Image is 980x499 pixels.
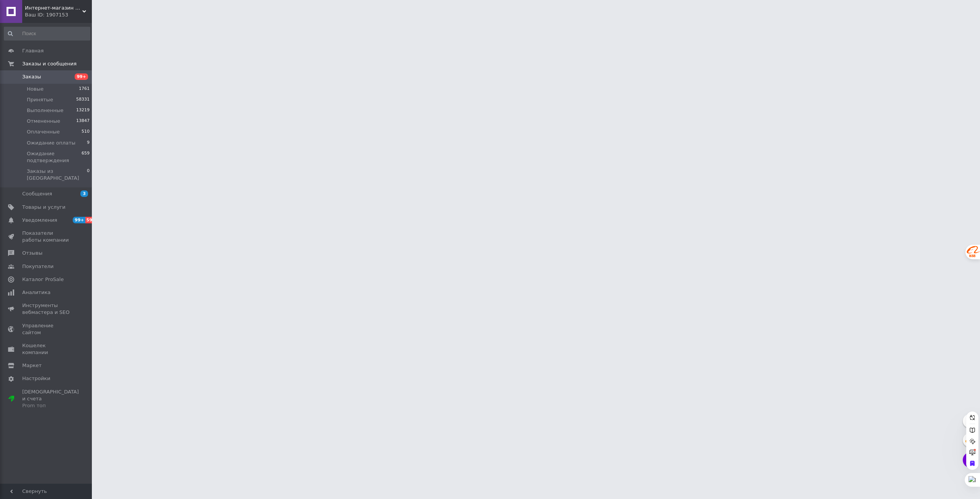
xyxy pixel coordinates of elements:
[22,362,42,369] span: Маркет
[22,388,79,410] span: [DEMOGRAPHIC_DATA] и счета
[25,11,92,18] div: Ваш ID: 1907153
[85,217,94,223] span: 59
[27,128,60,135] span: Оплаченные
[963,452,978,468] button: Чат с покупателем4
[22,375,50,382] span: Настройки
[87,168,90,182] span: 0
[87,140,90,146] span: 9
[76,96,90,103] span: 58331
[27,150,82,164] span: Ожидание подтверждения
[22,322,71,336] span: Управление сайтом
[22,230,71,244] span: Показатели работы компании
[80,190,88,197] span: 3
[79,86,90,93] span: 1761
[22,276,64,283] span: Каталог ProSale
[27,86,44,93] span: Новые
[22,217,57,224] span: Уведомления
[22,263,54,270] span: Покупатели
[82,150,90,164] span: 659
[22,302,71,316] span: Инструменты вебмастера и SEO
[22,60,77,67] span: Заказы и сообщения
[75,73,88,80] span: 99+
[22,190,52,197] span: Сообщения
[22,73,41,80] span: Заказы
[22,250,42,257] span: Отзывы
[76,118,90,125] span: 13847
[4,27,90,41] input: Поиск
[27,118,60,125] span: Отмененные
[22,289,51,296] span: Аналитика
[27,96,53,103] span: Принятые
[73,217,85,223] span: 99+
[27,107,64,114] span: Выполненные
[25,5,82,11] span: Интернет-магазин "Бленда-Шоп"
[27,140,75,146] span: Ожидание оплаты
[82,128,90,135] span: 510
[22,342,71,356] span: Кошелек компании
[76,107,90,114] span: 13219
[22,402,79,409] div: Prom топ
[27,168,87,182] span: Заказы из [GEOGRAPHIC_DATA]
[22,204,65,211] span: Товары и услуги
[22,47,44,54] span: Главная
